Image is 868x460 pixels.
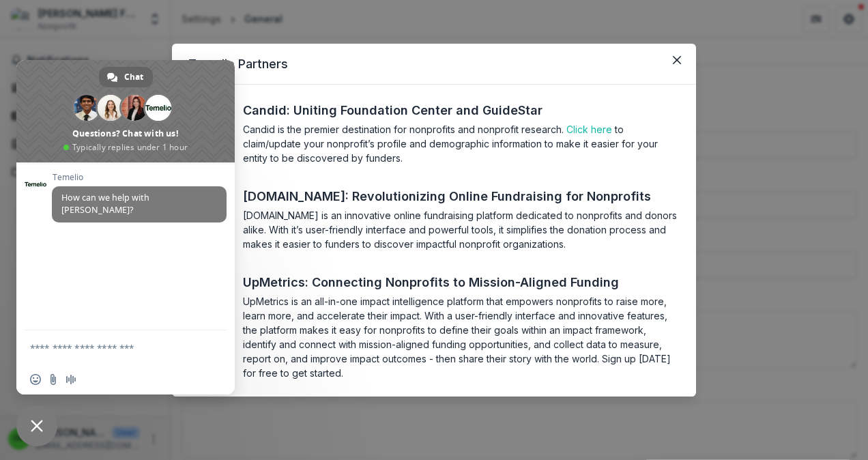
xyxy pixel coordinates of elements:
a: Candid: Uniting Foundation Center and GuideStar [243,101,568,119]
span: Temelio [52,173,227,182]
a: Close chat [16,405,57,446]
a: Click here [566,124,612,135]
header: Temelio Partners [172,44,696,85]
section: Candid is the premier destination for nonprofits and nonprofit research. to claim/update your non... [243,122,680,165]
a: Chat [99,67,153,87]
section: UpMetrics is an all-in-one impact intelligence platform that empowers nonprofits to raise more, l... [243,294,680,380]
span: Insert an emoji [30,374,41,385]
span: Send a file [48,374,59,385]
a: UpMetrics: Connecting Nonprofits to Mission-Aligned Funding [243,273,644,291]
button: Close [666,49,688,71]
textarea: Compose your message... [30,330,194,364]
section: [DOMAIN_NAME] is an innovative online fundraising platform dedicated to nonprofits and donors ali... [243,208,680,251]
span: Chat [124,67,143,87]
span: Audio message [66,374,76,385]
a: [DOMAIN_NAME]: Revolutionizing Online Fundraising for Nonprofits [243,187,676,205]
span: How can we help with [PERSON_NAME]? [61,192,149,216]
